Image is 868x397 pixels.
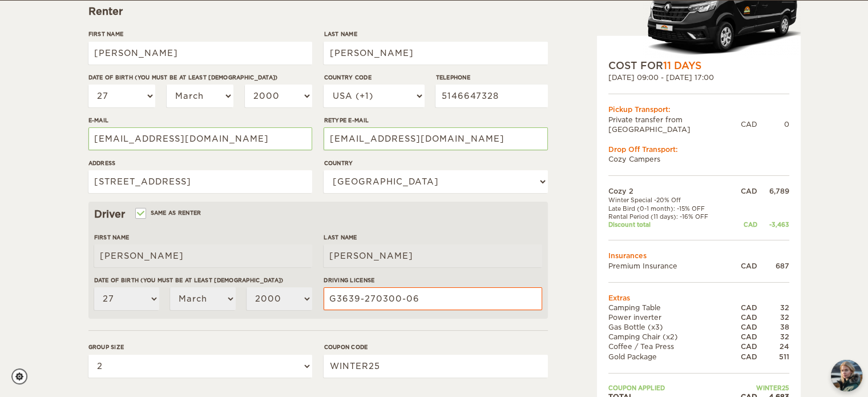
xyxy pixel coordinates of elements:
[608,212,730,220] td: Rental Period (11 days): -16% OFF
[730,322,757,332] div: CAD
[324,73,424,82] label: Country Code
[608,196,730,204] td: Winter Special -20% Off
[757,303,789,312] div: 32
[94,233,312,242] label: First Name
[741,119,757,129] div: CAD
[88,170,312,193] input: e.g. Street, City, Zip Code
[608,59,789,73] div: COST FOR
[324,343,547,351] label: Coupon code
[608,303,730,312] td: Camping Table
[324,276,542,284] label: Driving License
[324,244,542,267] input: e.g. Smith
[324,30,547,38] label: Last Name
[831,360,862,391] button: chat-button
[730,351,757,361] div: CAD
[730,186,757,196] div: CAD
[608,204,730,212] td: Late Bird (0-1 month): -15% OFF
[88,127,312,150] input: e.g. example@example.com
[608,292,789,302] td: Extras
[88,30,312,38] label: First Name
[324,159,547,167] label: Country
[730,220,757,228] div: CAD
[757,351,789,361] div: 511
[757,186,789,196] div: 6,789
[608,105,789,114] div: Pickup Transport:
[608,332,730,342] td: Camping Chair (x2)
[608,114,741,134] td: Private transfer from [GEOGRAPHIC_DATA]
[757,119,789,129] div: 0
[88,42,312,65] input: e.g. William
[88,73,312,82] label: Date of birth (You must be at least [DEMOGRAPHIC_DATA])
[11,368,35,384] a: Cookie settings
[435,85,547,107] input: e.g. 1 234 567 890
[757,342,789,351] div: 24
[730,303,757,312] div: CAD
[324,42,547,65] input: e.g. Smith
[608,322,730,332] td: Gas Bottle (x3)
[608,186,730,196] td: Cozy 2
[757,312,789,322] div: 32
[730,312,757,322] div: CAD
[608,260,730,270] td: Premium Insurance
[88,159,312,167] label: Address
[324,127,547,150] input: e.g. example@example.com
[757,322,789,332] div: 38
[136,207,201,218] label: Same as renter
[608,145,789,154] div: Drop Off Transport:
[608,251,789,260] td: Insurances
[757,260,789,270] div: 687
[435,73,547,82] label: Telephone
[324,287,542,310] input: e.g. 14789654B
[136,211,144,218] input: Same as renter
[94,276,312,284] label: Date of birth (You must be at least [DEMOGRAPHIC_DATA])
[730,260,757,270] div: CAD
[608,220,730,228] td: Discount total
[608,73,789,82] div: [DATE] 09:00 - [DATE] 17:00
[608,312,730,322] td: Power inverter
[608,351,730,361] td: Gold Package
[608,383,730,391] td: Coupon applied
[608,154,789,164] td: Cozy Campers
[324,116,547,125] label: Retype E-mail
[663,60,701,71] span: 11 Days
[757,220,789,228] div: -3,463
[94,207,542,221] div: Driver
[88,343,312,351] label: Group size
[88,116,312,125] label: E-mail
[88,5,548,18] div: Renter
[324,233,542,242] label: Last Name
[730,332,757,342] div: CAD
[757,332,789,342] div: 32
[94,244,312,267] input: e.g. William
[608,342,730,351] td: Coffee / Tea Press
[730,342,757,351] div: CAD
[831,360,862,391] img: Freyja at Cozy Campers
[730,383,789,391] td: WINTER25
